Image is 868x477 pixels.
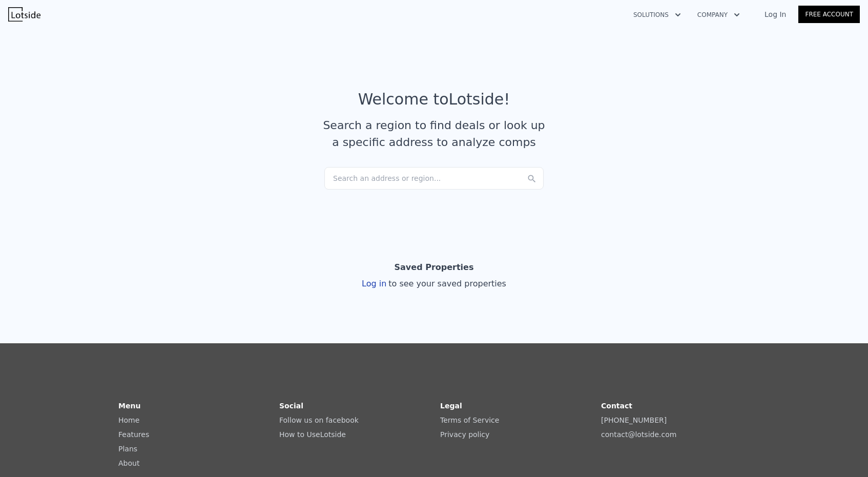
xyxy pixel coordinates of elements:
a: Plans [118,445,137,453]
strong: Legal [440,402,462,410]
a: Privacy policy [440,430,489,439]
span: to see your saved properties [386,279,506,288]
a: How to UseLotside [279,430,346,439]
a: About [118,459,139,467]
div: Welcome to Lotside ! [358,90,510,109]
div: Saved Properties [395,257,474,278]
div: Search an address or region... [324,167,544,190]
a: Free Account [798,6,860,23]
button: Solutions [625,6,689,24]
button: Company [689,6,748,24]
strong: Contact [601,402,632,410]
div: Search a region to find deals or look up a specific address to analyze comps [319,117,549,151]
a: Home [118,416,139,424]
a: Log In [752,9,798,19]
img: Lotside [8,7,40,22]
strong: Menu [118,402,140,410]
div: Log in [362,278,506,290]
a: Terms of Service [440,416,499,424]
strong: Social [279,402,303,410]
a: contact@lotside.com [601,430,676,439]
a: [PHONE_NUMBER] [601,416,667,424]
a: Follow us on facebook [279,416,359,424]
a: Features [118,430,149,439]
